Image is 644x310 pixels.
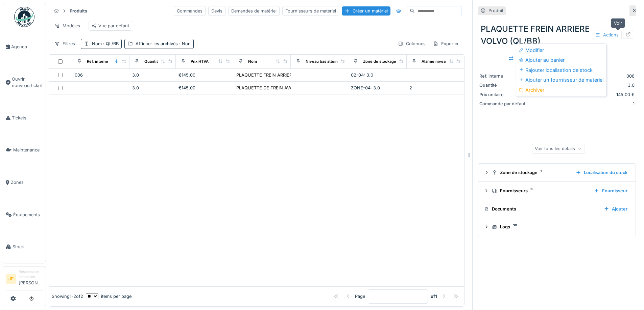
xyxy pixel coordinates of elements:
[236,85,333,91] div: PLAQUETTE DE FREIN AVANT VOLVO (QL/BB)
[132,85,173,91] div: 3.0
[144,59,160,64] div: Quantité
[86,293,132,300] div: items per page
[351,73,373,78] span: 02-04: 3.0
[19,269,43,280] div: Responsable technicien
[479,82,530,88] div: Quantité
[478,20,636,50] div: PLAQUETTE FREIN ARRIERE VOLVO (QL/BB)
[136,40,191,47] div: Afficher les archivés
[492,188,589,194] div: Fournisseurs
[14,7,34,27] img: Badge_color-CXgf-gQk.svg
[228,6,280,16] div: Demandes de matériel
[592,30,622,40] div: Actions
[479,91,530,98] div: Prix unitaire
[92,23,129,29] div: Vue par défaut
[481,221,633,233] summary: Logs30
[13,212,43,218] span: Équipements
[306,59,342,64] div: Niveau bas atteint ?
[12,115,43,121] span: Tickets
[422,59,455,64] div: Alarme niveau bas
[518,55,605,65] div: Ajouter au panier
[6,274,16,284] li: JP
[573,168,630,177] div: Localisation du stock
[533,101,635,107] div: 1
[481,166,633,179] summary: Zone de stockage1Localisation du stock
[13,244,43,250] span: Stock
[479,73,530,79] div: Ref. interne
[479,101,530,107] div: Commande par défaut
[236,72,329,78] div: PLAQUETTE FREIN ARRIERE VOLVO (QL/BB)
[518,75,605,85] div: Ajouter un fournisseur de matériel
[178,41,191,46] span: : Non
[431,293,437,300] strong: of 1
[484,206,598,212] div: Documents
[355,293,365,300] div: Page
[591,186,630,195] div: Fournisseur
[363,59,396,64] div: Zone de stockage
[92,40,119,47] div: Nom
[67,8,90,14] strong: Produits
[518,85,605,95] div: Archiver
[178,72,231,78] div: €145,00
[395,39,429,49] div: Colonnes
[87,59,108,64] div: Ref. interne
[409,85,461,91] div: 2
[19,269,43,289] li: [PERSON_NAME]
[12,76,43,89] span: Ouvrir nouveau ticket
[13,147,43,153] span: Maintenance
[75,72,127,78] div: 006
[191,59,209,64] div: Prix HTVA
[492,224,627,230] div: Logs
[481,203,633,215] summary: DocumentsAjouter
[430,39,462,49] div: Exporter
[532,144,585,153] div: Voir tous les détails
[178,85,231,91] div: €145,00
[611,18,625,28] div: Voir
[51,39,78,49] div: Filtres
[506,54,559,63] div: Déplacer le matériel
[11,179,43,186] span: Zones
[208,6,225,16] div: Devis
[481,185,633,197] summary: Fournisseurs3Fournisseur
[52,293,83,300] div: Showing 1 - 2 of 2
[51,21,83,31] div: Modèles
[174,6,206,16] div: Commandes
[351,85,380,90] span: ZONE-04: 3.0
[518,65,605,75] div: Rajouter localisation de stock
[248,59,257,64] div: Nom
[102,41,119,46] span: : QL/BB
[132,72,173,78] div: 3.0
[488,7,503,14] div: Produit
[518,45,605,55] div: Modifier
[282,6,339,16] div: Fournisseurs de matériel
[601,204,630,214] div: Ajouter
[342,6,390,16] div: Créer un matériel
[11,44,43,50] span: Agenda
[492,169,570,176] div: Zone de stockage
